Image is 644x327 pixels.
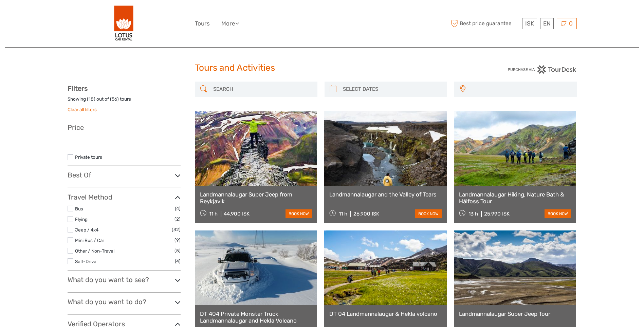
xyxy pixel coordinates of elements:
[195,63,449,73] h1: Tours and Activities
[459,191,571,205] a: Landmannalaugar Hiking, Nature Bath & Háifoss Tour
[114,5,134,42] img: 443-e2bd2384-01f0-477a-b1bf-f993e7f52e7d_logo_big.png
[68,84,88,92] strong: Filters
[68,276,181,284] h3: What do you want to see?
[209,211,218,217] span: 11 h
[68,171,181,179] h3: Best Of
[68,107,97,112] a: Clear all filters
[75,238,104,243] a: Mini Bus / Car
[415,209,442,218] a: book now
[221,19,239,29] a: More
[540,18,554,29] div: EN
[195,19,210,29] a: Tours
[75,227,98,233] a: Jeep / 4x4
[75,206,83,211] a: Bus
[568,20,574,27] span: 0
[508,65,576,74] img: PurchaseViaTourDesk.png
[286,209,312,218] a: book now
[174,236,181,244] span: (9)
[200,191,312,205] a: Landmannalaugar Super Jeep from Reykjavik
[174,247,181,255] span: (5)
[329,310,442,317] a: DT 04 Landmannalaugar & Hekla volcano
[340,83,444,95] input: SELECT DATES
[484,211,510,217] div: 25.990 ISK
[89,96,94,102] label: 18
[329,191,442,198] a: Landmannalaugar and the Valley of Tears
[339,211,347,217] span: 11 h
[68,193,181,201] h3: Travel Method
[75,154,102,160] a: Private tours
[545,209,571,218] a: book now
[224,211,250,217] div: 44.900 ISK
[75,248,114,254] a: Other / Non-Travel
[175,205,181,212] span: (4)
[172,226,181,234] span: (32)
[210,83,314,95] input: SEARCH
[449,18,520,29] span: Best price guarantee
[68,123,181,132] h3: Price
[175,257,181,265] span: (4)
[353,211,379,217] div: 26.900 ISK
[112,96,117,102] label: 56
[174,215,181,223] span: (2)
[200,310,312,324] a: DT 404 Private Monster Truck Landmannalaugar and Hekla Volcano
[459,310,571,317] a: Landmannalaugar Super Jeep Tour
[68,96,181,106] div: Showing ( ) out of ( ) tours
[525,20,534,27] span: ISK
[468,211,478,217] span: 13 h
[68,298,181,306] h3: What do you want to do?
[75,259,96,264] a: Self-Drive
[75,217,88,222] a: Flying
